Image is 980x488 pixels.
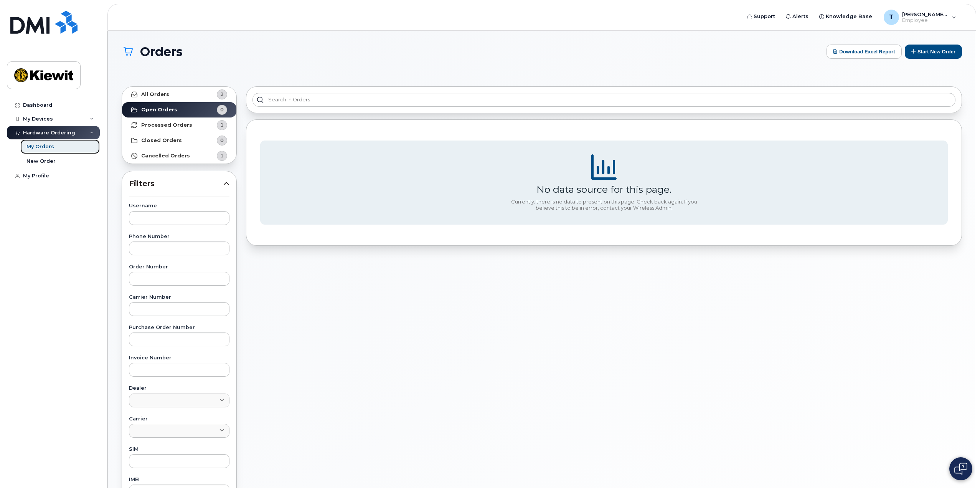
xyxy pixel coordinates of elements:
label: Carrier [129,417,229,422]
label: Purchase Order Number [129,325,229,330]
strong: Processed Orders [141,122,192,128]
a: Closed Orders0 [122,133,236,148]
img: Open chat [954,463,967,475]
button: Start New Order [905,45,962,59]
strong: Closed Orders [141,137,182,144]
strong: Open Orders [141,107,177,113]
span: 1 [220,121,224,129]
span: Orders [140,45,183,58]
span: 1 [220,152,224,159]
label: Phone Number [129,234,229,239]
a: Open Orders0 [122,102,236,117]
span: 2 [220,91,224,98]
span: Filters [129,178,223,189]
label: Carrier Number [129,295,229,300]
label: Order Number [129,265,229,270]
strong: Cancelled Orders [141,153,190,159]
button: Download Excel Report [827,45,902,59]
label: Dealer [129,386,229,391]
a: Cancelled Orders1 [122,148,236,164]
span: 0 [220,137,224,144]
label: SIM [129,447,229,452]
div: Currently, there is no data to present on this page. Check back again. If you believe this to be ... [508,199,700,211]
strong: All Orders [141,91,169,98]
label: Username [129,203,229,208]
input: Search in orders [252,93,955,107]
a: Processed Orders1 [122,117,236,133]
label: Invoice Number [129,356,229,361]
a: All Orders2 [122,87,236,102]
span: 0 [220,106,224,113]
div: No data source for this page. [536,184,671,195]
label: IMEI [129,477,229,482]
